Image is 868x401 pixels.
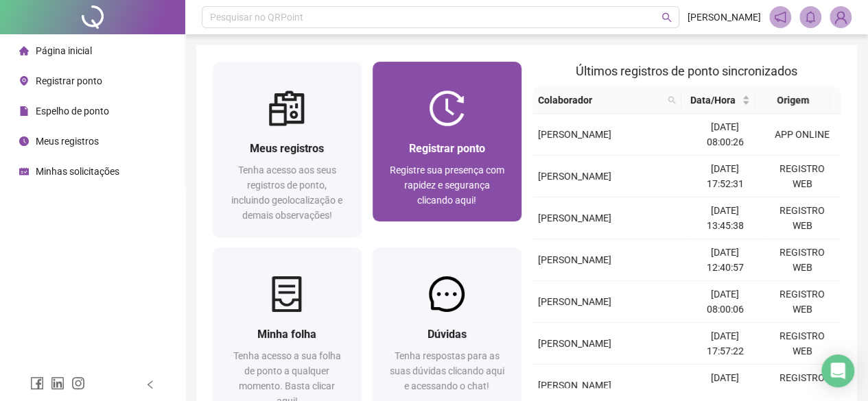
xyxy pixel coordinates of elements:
td: REGISTRO WEB [764,323,841,365]
span: Espelho de ponto [36,106,109,117]
td: APP ONLINE [764,114,841,156]
span: clock-circle [19,136,29,146]
span: search [665,90,679,110]
span: search [668,96,676,104]
span: Meus registros [250,142,324,155]
span: [PERSON_NAME] [538,212,611,223]
span: bell [804,11,817,23]
div: Open Intercom Messenger [821,354,854,387]
span: environment [19,76,29,86]
td: REGISTRO WEB [764,281,841,323]
span: Minhas solicitações [36,166,119,177]
span: [PERSON_NAME] [538,296,611,307]
span: [PERSON_NAME] [538,380,611,391]
span: Tenha acesso aos seus registros de ponto, incluindo geolocalização e demais observações! [231,165,342,221]
span: facebook [30,376,44,390]
span: Meus registros [36,136,99,147]
span: home [19,46,29,56]
td: [DATE] 17:57:22 [686,323,763,365]
th: Data/Hora [681,87,756,114]
span: [PERSON_NAME] [538,254,611,265]
span: search [661,12,672,23]
span: schedule [19,167,29,176]
span: Registre sua presença com rapidez e segurança clicando aqui! [390,165,504,206]
span: Dúvidas [427,328,467,341]
span: Registrar ponto [409,142,485,155]
span: notification [774,11,786,23]
th: Origem [755,87,830,114]
span: [PERSON_NAME] [538,338,611,349]
span: Página inicial [36,45,92,56]
td: REGISTRO WEB [764,156,841,197]
img: 56000 [830,7,851,27]
span: Minha folha [257,328,316,341]
span: left [145,380,155,389]
span: linkedin [51,376,64,390]
span: Últimos registros de ponto sincronizados [576,64,797,78]
a: Meus registrosTenha acesso aos seus registros de ponto, incluindo geolocalização e demais observa... [213,62,362,236]
span: Registrar ponto [36,75,102,86]
span: Colaborador [538,93,662,108]
span: [PERSON_NAME] [538,129,611,140]
td: [DATE] 08:00:06 [686,281,763,323]
span: Tenha respostas para as suas dúvidas clicando aqui e acessando o chat! [390,350,504,391]
span: Data/Hora [687,93,740,108]
a: Registrar pontoRegistre sua presença com rapidez e segurança clicando aqui! [373,62,521,221]
td: REGISTRO WEB [764,239,841,281]
td: [DATE] 08:00:26 [686,114,763,156]
span: [PERSON_NAME] [688,10,761,25]
td: REGISTRO WEB [764,197,841,239]
span: file [19,106,29,116]
td: [DATE] 17:52:31 [686,156,763,197]
td: [DATE] 13:45:38 [686,197,763,239]
span: instagram [71,376,85,390]
span: [PERSON_NAME] [538,171,611,182]
td: [DATE] 12:40:57 [686,239,763,281]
